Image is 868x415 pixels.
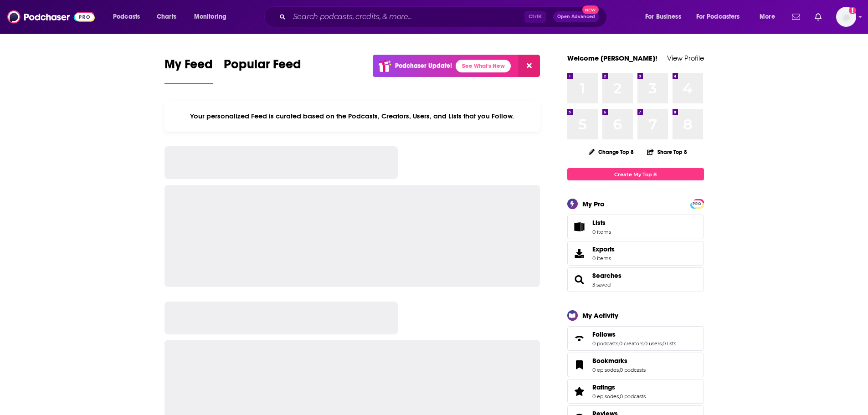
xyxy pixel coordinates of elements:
[592,357,646,365] a: Bookmarks
[582,311,618,320] div: My Activity
[188,10,238,24] button: open menu
[692,200,703,207] span: PRO
[592,255,615,261] span: 0 items
[592,245,615,253] span: Exports
[662,340,663,347] span: ,
[647,143,688,161] button: Share Top 8
[113,10,140,23] span: Podcasts
[618,340,619,347] span: ,
[567,379,704,404] span: Ratings
[690,10,753,24] button: open menu
[644,340,662,347] a: 0 users
[592,229,611,235] span: 0 items
[570,220,589,233] span: Lists
[592,393,619,400] a: 0 episodes
[592,282,611,288] a: 3 saved
[788,9,804,25] a: Show notifications dropdown
[836,7,856,27] span: Logged in as carolinejames
[592,330,676,338] a: Follows
[570,273,589,286] a: Searches
[592,383,646,391] a: Ratings
[567,168,704,180] a: Create My Top 8
[224,56,301,77] span: Popular Feed
[194,10,226,23] span: Monitoring
[692,200,703,207] a: PRO
[456,60,511,72] a: See What's New
[592,219,606,227] span: Lists
[567,241,704,266] a: Exports
[570,359,589,371] a: Bookmarks
[592,272,621,280] a: Searches
[567,326,704,351] span: Follows
[524,11,546,23] span: Ctrl K
[567,215,704,239] a: Lists
[619,367,620,373] span: ,
[567,353,704,377] span: Bookmarks
[760,10,775,23] span: More
[667,54,704,62] a: View Profile
[395,62,452,70] p: Podchaser Update!
[570,332,589,345] a: Follows
[107,10,152,24] button: open menu
[273,6,616,27] div: Search podcasts, credits, & more...
[570,385,589,398] a: Ratings
[645,10,681,23] span: For Business
[592,340,618,347] a: 0 podcasts
[753,10,786,24] button: open menu
[164,56,213,77] span: My Feed
[7,8,95,26] img: Podchaser - Follow, Share and Rate Podcasts
[643,340,644,347] span: ,
[639,10,693,24] button: open menu
[583,146,640,158] button: Change Top 8
[592,330,616,338] span: Follows
[570,247,589,260] span: Exports
[696,10,740,23] span: For Podcasters
[157,10,176,23] span: Charts
[151,10,182,24] a: Charts
[224,56,301,84] a: Popular Feed
[619,340,643,347] a: 0 creators
[582,5,599,14] span: New
[619,393,620,400] span: ,
[553,11,599,22] button: Open AdvancedNew
[582,200,605,208] div: My Pro
[849,7,856,14] svg: Add a profile image
[164,101,540,132] div: Your personalized Feed is curated based on the Podcasts, Creators, Users, and Lists that you Follow.
[592,383,615,391] span: Ratings
[811,9,825,25] a: Show notifications dropdown
[836,7,856,27] button: Show profile menu
[836,7,856,27] img: User Profile
[289,10,524,24] input: Search podcasts, credits, & more...
[164,56,213,84] a: My Feed
[663,340,676,347] a: 0 lists
[620,367,646,373] a: 0 podcasts
[557,15,595,19] span: Open Advanced
[592,219,611,227] span: Lists
[620,393,646,400] a: 0 podcasts
[567,54,657,62] a: Welcome [PERSON_NAME]!
[592,367,619,373] a: 0 episodes
[567,267,704,292] span: Searches
[592,357,627,365] span: Bookmarks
